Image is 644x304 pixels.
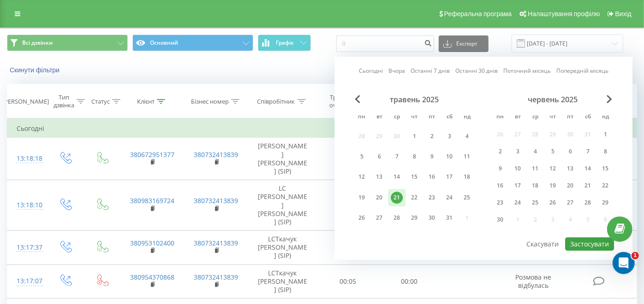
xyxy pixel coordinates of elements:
[317,264,378,298] td: 00:05
[564,163,576,175] div: 13
[556,67,608,76] a: Попередній місяць
[443,212,455,224] div: 31
[391,212,403,224] div: 28
[521,237,564,251] button: Скасувати
[408,212,420,224] div: 29
[258,35,311,51] button: Графік
[130,239,174,247] a: 380953102400
[411,67,450,76] a: Останні 7 днів
[579,162,596,175] div: сб 14 черв 2025 р.
[407,111,421,124] abbr: четвер
[191,98,229,105] div: Бізнес номер
[373,212,385,224] div: 27
[2,98,49,105] div: [PERSON_NAME]
[132,35,253,51] button: Основний
[461,192,473,204] div: 25
[509,179,526,193] div: вт 17 черв 2025 р.
[356,151,368,163] div: 5
[528,111,542,124] abbr: середа
[512,146,524,158] div: 3
[529,197,541,209] div: 25
[370,169,388,186] div: вт 13 трав 2025 р.
[544,179,561,193] div: чт 19 черв 2025 р.
[441,210,458,227] div: сб 31 трав 2025 р.
[443,130,455,142] div: 3
[194,273,239,281] a: 380732413839
[353,189,370,206] div: пн 19 трав 2025 р.
[194,150,239,159] a: 380732413839
[564,180,576,192] div: 20
[547,197,559,209] div: 26
[373,151,385,163] div: 6
[613,252,635,274] iframe: Intercom live chat
[494,163,506,175] div: 9
[370,189,388,206] div: вт 20 трав 2025 р.
[7,66,64,74] button: Скинути фільтри
[443,192,455,204] div: 24
[528,10,600,18] span: Налаштування профілю
[458,189,476,206] div: нд 25 трав 2025 р.
[388,189,405,206] div: ср 21 трав 2025 р.
[17,196,37,214] div: 13:18:10
[423,148,441,165] div: пт 9 трав 2025 р.
[615,10,632,18] span: Вихід
[91,98,110,105] div: Статус
[582,197,594,209] div: 28
[458,148,476,165] div: нд 11 трав 2025 р.
[441,189,458,206] div: сб 24 трав 2025 р.
[544,196,561,210] div: чт 26 черв 2025 р.
[408,192,420,204] div: 22
[276,40,294,46] span: Графік
[491,196,509,210] div: пн 23 черв 2025 р.
[405,189,423,206] div: чт 22 трав 2025 р.
[408,171,420,183] div: 15
[405,169,423,186] div: чт 15 трав 2025 р.
[17,239,37,257] div: 13:17:37
[561,179,579,193] div: пт 20 черв 2025 р.
[460,111,474,124] abbr: неділя
[491,95,614,104] div: червень 2025
[356,171,368,183] div: 12
[7,119,637,138] td: Сьогодні
[441,169,458,186] div: сб 17 трав 2025 р.
[248,264,317,298] td: LCТкачук [PERSON_NAME] (SIP)
[503,67,551,76] a: Поточний місяць
[632,252,639,259] span: 1
[353,95,476,104] div: травень 2025
[194,239,239,247] a: 380732413839
[441,148,458,165] div: сб 10 трав 2025 р.
[257,98,295,105] div: Співробітник
[426,130,438,142] div: 2
[515,273,551,290] span: Розмова не відбулась
[356,192,368,204] div: 19
[426,151,438,163] div: 9
[423,210,441,227] div: пт 30 трав 2025 р.
[441,128,458,145] div: сб 3 трав 2025 р.
[373,192,385,204] div: 20
[442,111,456,124] abbr: субота
[317,180,378,231] td: 00:13
[130,273,174,281] a: 380954370868
[426,212,438,224] div: 30
[391,171,403,183] div: 14
[599,146,611,158] div: 8
[391,151,403,163] div: 7
[373,171,385,183] div: 13
[596,179,614,193] div: нд 22 черв 2025 р.
[426,171,438,183] div: 16
[461,151,473,163] div: 11
[137,98,155,105] div: Клієнт
[529,163,541,175] div: 11
[546,111,560,124] abbr: четвер
[390,111,404,124] abbr: середа
[426,192,438,204] div: 23
[512,163,524,175] div: 10
[408,130,420,142] div: 1
[599,163,611,175] div: 15
[325,94,365,109] div: Тривалість очікування
[7,35,128,51] button: Всі дзвінки
[582,163,594,175] div: 14
[547,180,559,192] div: 19
[598,111,612,124] abbr: неділя
[494,180,506,192] div: 16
